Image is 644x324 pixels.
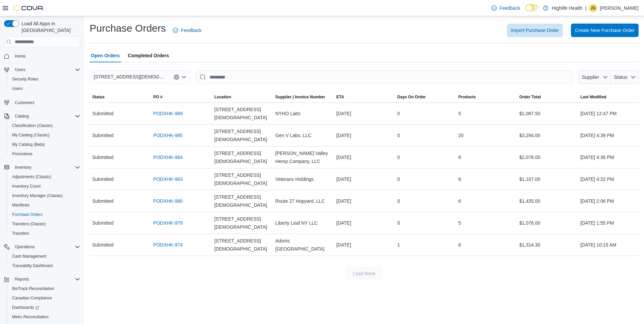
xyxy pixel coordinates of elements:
span: 6 [458,241,461,249]
a: Adjustments (Classic) [9,173,54,181]
span: Transfers [9,229,80,237]
span: Manifests [9,201,80,209]
span: Canadian Compliance [12,295,52,301]
span: 0 [397,109,400,118]
a: Home [12,52,28,60]
span: [STREET_ADDRESS][DEMOGRAPHIC_DATA] [214,215,270,231]
a: Manifests [9,201,32,209]
span: 5 [458,109,461,118]
button: Operations [1,242,83,252]
a: Customers [12,99,37,107]
span: Inventory [15,165,31,170]
button: Metrc Reconciliation [7,312,83,322]
div: Liberty Leaf NY LLC [272,216,333,230]
div: $3,294.00 [517,129,578,142]
div: [PERSON_NAME] Valley Hemp Company, LLC [272,147,333,168]
button: Purchase Orders [7,210,83,219]
span: Inventory [12,163,80,171]
div: [DATE] 1:55 PM [578,216,639,230]
span: Promotions [9,150,80,158]
a: PODXHK-983 [153,175,183,183]
span: [STREET_ADDRESS][DEMOGRAPHIC_DATA] [214,193,270,209]
span: 0 [397,219,400,227]
img: Cova [13,5,44,11]
a: Metrc Reconciliation [9,313,51,321]
button: Products [456,92,517,102]
a: Cash Management [9,252,49,260]
a: PODXHK-985 [153,131,183,139]
p: | [585,4,586,12]
span: [STREET_ADDRESS][DEMOGRAPHIC_DATA] [214,105,270,122]
button: Status [90,92,151,102]
span: Last Modified [580,94,606,100]
a: Canadian Compliance [9,294,55,302]
div: Location [214,94,231,100]
span: Promotions [12,151,33,157]
span: Status [614,74,627,80]
a: Inventory Count [9,182,43,190]
span: Submitted [92,219,114,227]
span: BioTrack Reconciliation [12,286,54,291]
span: [STREET_ADDRESS][DEMOGRAPHIC_DATA] [214,171,270,187]
span: Users [12,66,80,74]
span: My Catalog (Beta) [12,142,45,147]
span: Purchase Orders [12,212,43,217]
span: Users [9,85,80,93]
button: Transfers (Classic) [7,219,83,229]
button: Manifests [7,200,83,210]
span: Create New Purchase Order [575,27,635,34]
a: PODXHK-989 [153,109,183,118]
span: Customers [12,98,80,106]
div: [DATE] 4:39 PM [578,129,639,142]
span: 0 [397,153,400,161]
button: Customers [1,97,83,107]
span: Security Roles [9,75,80,83]
span: BioTrack Reconciliation [9,285,80,293]
button: Open list of options [181,74,187,80]
span: Canadian Compliance [9,294,80,302]
button: Supplier [578,70,611,84]
span: ETA [336,94,344,100]
button: Adjustments (Classic) [7,172,83,182]
span: My Catalog (Classic) [9,131,80,139]
a: PODXHK-979 [153,219,183,227]
button: Create New Purchase Order [571,24,639,37]
a: Dashboards [7,303,83,312]
span: Feedback [500,5,520,11]
span: Load More [353,270,376,277]
button: Users [12,66,28,74]
span: Metrc Reconciliation [9,313,80,321]
button: Reports [12,275,32,283]
button: My Catalog (Beta) [7,140,83,149]
button: Inventory [12,163,34,171]
p: Highlife Health [552,4,582,12]
span: Inventory Manager (Classic) [9,192,80,200]
span: Load All Apps in [GEOGRAPHIC_DATA] [19,20,80,34]
a: Users [9,85,25,93]
button: Inventory Manager (Classic) [7,191,83,200]
div: [DATE] [333,194,394,208]
button: Home [1,51,83,61]
button: Load More [345,267,383,280]
a: Feedback [170,24,204,37]
p: [PERSON_NAME] [600,4,639,12]
button: Operations [12,243,37,251]
button: Location [212,92,272,102]
span: Dashboards [12,305,39,310]
button: Reports [1,274,83,284]
span: Adjustments (Classic) [12,174,51,180]
span: Operations [15,244,35,250]
span: Catalog [12,112,80,120]
span: My Catalog (Beta) [9,140,80,149]
span: Classification (Classic) [12,123,53,128]
a: Purchase Orders [9,210,45,219]
span: [STREET_ADDRESS][DEMOGRAPHIC_DATA] [214,127,270,143]
button: Order Total [517,92,578,102]
span: Completed Orders [128,49,169,62]
span: Reports [12,275,80,283]
span: Security Roles [12,76,38,82]
button: Inventory [1,163,83,172]
div: Jennifer Gierum [589,4,597,12]
a: My Catalog (Classic) [9,131,52,139]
